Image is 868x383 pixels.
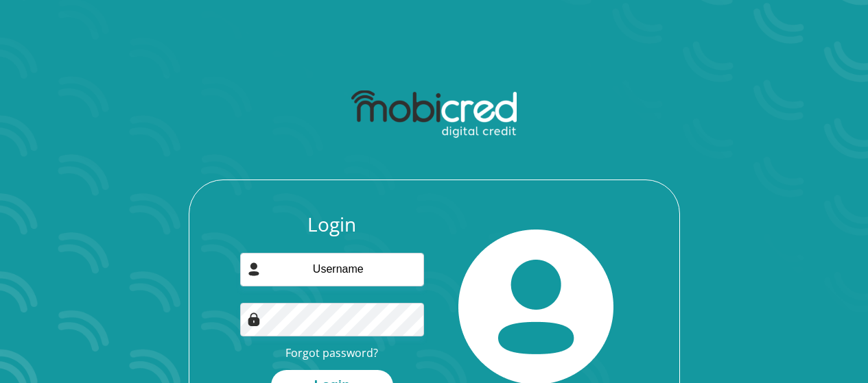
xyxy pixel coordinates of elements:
[247,262,261,276] img: user-icon image
[351,90,517,138] img: mobicred logo
[285,345,378,360] a: Forgot password?
[247,312,261,326] img: Image
[240,253,424,286] input: Username
[240,213,424,236] h3: Login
